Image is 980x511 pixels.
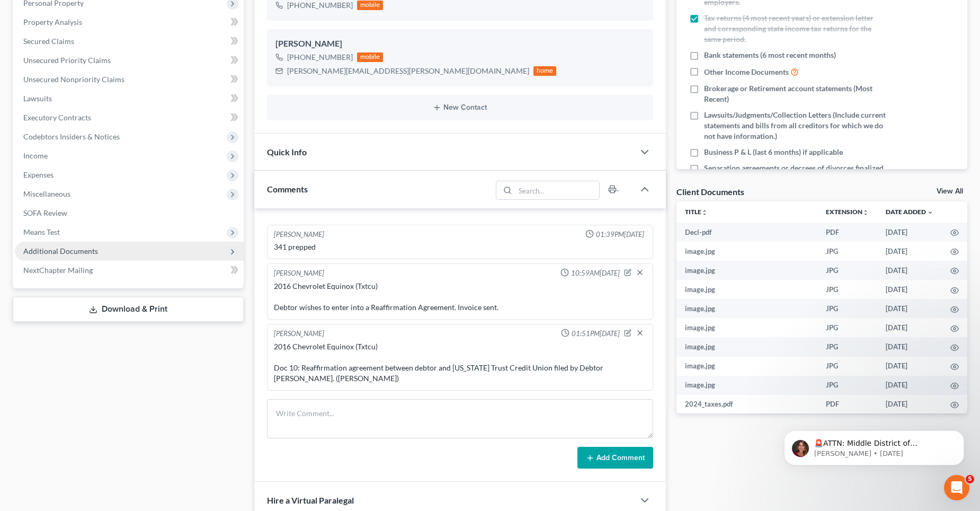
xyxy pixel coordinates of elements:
[267,495,354,505] span: Hire a Virtual Paralegal
[357,1,384,10] div: mobile
[23,208,67,217] span: SOFA Review
[768,408,980,482] iframe: Intercom notifications message
[15,32,244,51] a: Secured Claims
[704,83,886,104] span: Brokerage or Retirement account statements (Most Recent)
[817,280,877,299] td: JPG
[287,66,529,76] div: [PERSON_NAME][EMAIL_ADDRESS][PERSON_NAME][DOMAIN_NAME]
[15,70,244,89] a: Unsecured Nonpriority Claims
[23,227,60,236] span: Means Test
[23,132,120,141] span: Codebtors Insiders & Notices
[877,318,942,337] td: [DATE]
[274,341,646,384] div: 2016 Chevrolet Equinox (Txtcu) Doc 10: Reaffirmation agreement between debtor and [US_STATE] Trus...
[267,147,307,157] span: Quick Info
[23,75,124,84] span: Unsecured Nonpriority Claims
[15,204,244,223] a: SOFA Review
[23,266,93,275] span: NextChapter Mailing
[817,299,877,318] td: JPG
[704,163,886,184] span: Separation agreements or decrees of divorces finalized in the past 2 years
[287,52,353,63] div: [PHONE_NUMBER]
[275,103,645,112] button: New Contact
[23,189,70,198] span: Miscellaneous
[817,318,877,337] td: JPG
[676,223,817,242] td: Decl-pdf
[23,37,74,46] span: Secured Claims
[577,447,653,469] button: Add Comment
[274,281,646,313] div: 2016 Chevrolet Equinox (Txtcu) Debtor wishes to enter into a Reaffirmation Agreement. Invoice sent.
[23,94,52,103] span: Lawsuits
[704,50,836,60] span: Bank statements (6 most recent months)
[826,208,869,216] a: Extensionunfold_more
[877,223,942,242] td: [DATE]
[676,261,817,280] td: image.jpg
[877,337,942,356] td: [DATE]
[15,108,244,127] a: Executory Contracts
[676,395,817,414] td: 2024_taxes.pdf
[704,67,789,77] span: Other Income Documents
[877,242,942,261] td: [DATE]
[15,13,244,32] a: Property Analysis
[275,38,645,50] div: [PERSON_NAME]
[676,376,817,395] td: image.jpg
[23,56,111,65] span: Unsecured Priority Claims
[817,242,877,261] td: JPG
[23,17,82,27] span: Property Analysis
[533,66,557,76] div: home
[862,209,869,216] i: unfold_more
[15,51,244,70] a: Unsecured Priority Claims
[676,318,817,337] td: image.jpg
[23,113,91,122] span: Executory Contracts
[877,280,942,299] td: [DATE]
[937,188,963,195] a: View All
[701,209,708,216] i: unfold_more
[274,329,324,339] div: [PERSON_NAME]
[877,261,942,280] td: [DATE]
[704,13,886,45] span: Tax returns (4 most recent years) or extension letter and corresponding state income tax returns ...
[817,223,877,242] td: PDF
[927,209,933,216] i: expand_more
[676,357,817,376] td: image.jpg
[676,242,817,261] td: image.jpg
[704,110,886,142] span: Lawsuits/Judgments/Collection Letters (Include current statements and bills from all creditors fo...
[877,357,942,376] td: [DATE]
[877,376,942,395] td: [DATE]
[23,246,98,255] span: Additional Documents
[886,208,933,216] a: Date Added expand_more
[357,52,384,62] div: mobile
[817,337,877,356] td: JPG
[817,376,877,395] td: JPG
[515,181,599,199] input: Search...
[817,261,877,280] td: JPG
[817,357,877,376] td: JPG
[571,268,620,278] span: 10:59AM[DATE]
[15,261,244,280] a: NextChapter Mailing
[274,268,324,279] div: [PERSON_NAME]
[704,147,843,157] span: Business P & L (last 6 months) if applicable
[274,230,324,240] div: [PERSON_NAME]
[23,151,48,160] span: Income
[817,395,877,414] td: PDF
[877,395,942,414] td: [DATE]
[23,170,54,179] span: Expenses
[15,89,244,108] a: Lawsuits
[676,299,817,318] td: image.jpg
[596,230,644,240] span: 01:39PM[DATE]
[966,475,974,483] span: 5
[676,186,744,197] div: Client Documents
[572,329,620,339] span: 01:51PM[DATE]
[13,297,244,322] a: Download & Print
[944,475,969,500] iframe: Intercom live chat
[676,280,817,299] td: image.jpg
[685,208,708,216] a: Titleunfold_more
[877,299,942,318] td: [DATE]
[267,184,308,194] span: Comments
[676,337,817,356] td: image.jpg
[274,242,646,252] div: 341 prepped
